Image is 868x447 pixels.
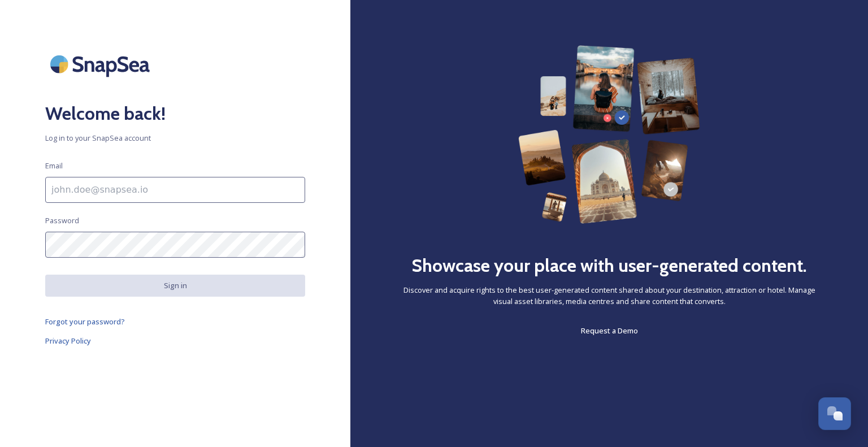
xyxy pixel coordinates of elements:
button: Sign in [45,275,305,297]
span: Log in to your SnapSea account [45,133,305,144]
span: Request a Demo [581,326,638,336]
span: Email [45,160,63,171]
input: john.doe@snapsea.io [45,177,305,203]
img: 63b42ca75bacad526042e722_Group%20154-p-800.png [518,45,701,224]
h2: Welcome back! [45,100,305,127]
span: Forgot your password? [45,316,125,327]
span: Privacy Policy [45,336,91,346]
a: Request a Demo [581,324,638,337]
a: Privacy Policy [45,334,305,348]
h2: Showcase your place with user-generated content. [411,252,807,279]
span: Password [45,215,79,226]
span: Discover and acquire rights to the best user-generated content shared about your destination, att... [396,285,823,306]
a: Forgot your password? [45,315,305,328]
img: SnapSea Logo [45,45,158,83]
button: Open Chat [818,397,851,430]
